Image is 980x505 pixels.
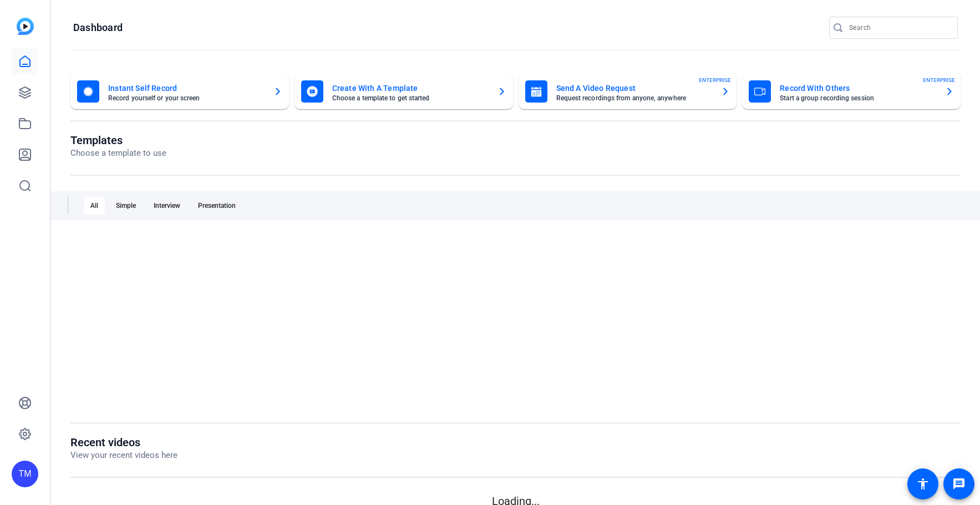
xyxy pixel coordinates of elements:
mat-card-subtitle: Start a group recording session [780,95,936,101]
button: Create With A TemplateChoose a template to get started [294,74,513,109]
img: blue-gradient.svg [17,18,34,35]
button: Instant Self RecordRecord yourself or your screen [70,74,289,109]
h1: Templates [70,134,166,147]
div: Simple [109,197,143,215]
div: All [84,197,105,215]
p: Choose a template to use [70,147,166,160]
input: Search [849,21,949,34]
mat-card-subtitle: Choose a template to get started [332,95,489,101]
mat-icon: message [952,477,966,491]
button: Send A Video RequestRequest recordings from anyone, anywhereENTERPRISE [519,74,737,109]
h1: Dashboard [73,21,123,34]
span: ENTERPRISE [923,76,955,84]
mat-icon: accessibility [916,477,930,491]
mat-card-title: Send A Video Request [556,81,713,95]
div: TM [12,461,38,487]
mat-card-subtitle: Record yourself or your screen [108,95,265,101]
span: ENTERPRISE [699,76,731,84]
div: Presentation [191,197,242,215]
div: Interview [147,197,187,215]
h1: Recent videos [70,436,177,449]
mat-card-title: Record With Others [780,81,936,95]
mat-card-title: Instant Self Record [108,81,265,95]
mat-card-title: Create With A Template [332,81,489,95]
p: View your recent videos here [70,449,177,462]
mat-card-subtitle: Request recordings from anyone, anywhere [556,95,713,101]
button: Record With OthersStart a group recording sessionENTERPRISE [742,74,961,109]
